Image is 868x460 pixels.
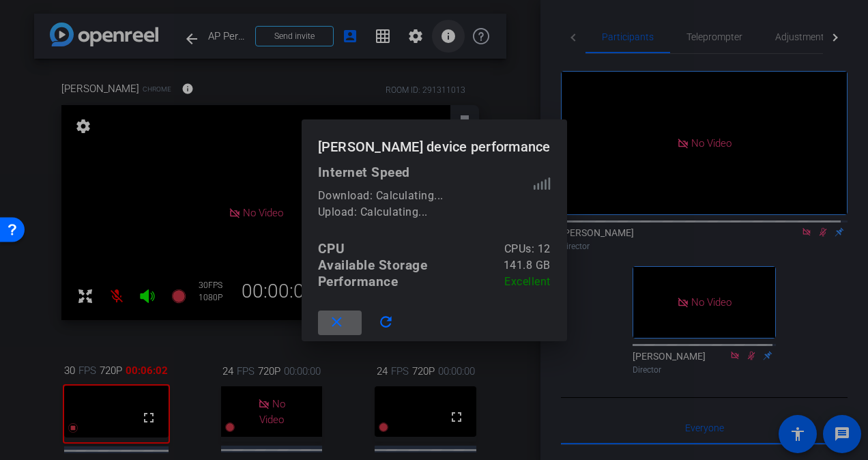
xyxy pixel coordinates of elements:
[328,314,345,331] mat-icon: close
[318,257,428,274] div: Available Storage
[318,188,534,204] div: Download: Calculating...
[504,274,551,290] div: Excellent
[318,164,551,181] div: Internet Speed
[377,314,394,331] mat-icon: refresh
[504,257,551,274] div: 141.8 GB
[302,119,567,164] h1: [PERSON_NAME] device performance
[318,204,534,220] div: Upload: Calculating...
[318,274,399,290] div: Performance
[504,241,551,257] div: CPUs: 12
[318,241,345,257] div: CPU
